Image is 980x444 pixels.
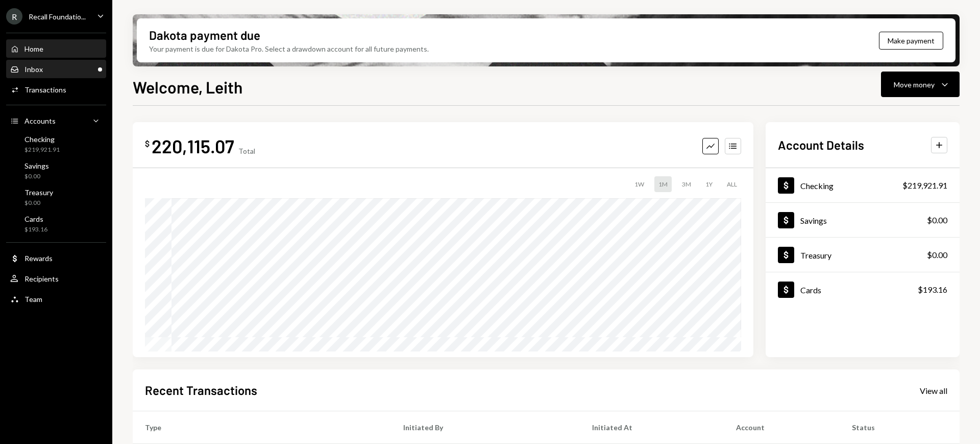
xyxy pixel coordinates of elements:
th: Type [133,411,391,444]
a: Transactions [6,80,106,99]
div: Checking [800,181,834,191]
div: Dakota payment due [149,27,260,43]
div: $0.00 [24,199,53,207]
a: Cards$193.16 [6,212,106,236]
div: $193.16 [918,284,947,296]
a: Treasury$0.00 [766,238,960,272]
div: $0.00 [24,172,49,181]
div: 1W [630,176,648,192]
div: Recipients [24,274,59,283]
div: $219,921.91 [902,179,947,192]
div: 220,115.07 [152,134,234,157]
div: $0.00 [927,249,947,261]
div: $193.16 [24,225,47,234]
a: Home [6,39,106,58]
div: View all [920,386,947,396]
div: R [6,8,22,25]
a: Cards$193.16 [766,272,960,307]
div: Team [24,295,42,303]
button: Move money [881,72,960,97]
div: Checking [24,135,60,144]
a: View all [920,385,947,396]
div: Total [238,147,255,155]
div: Rewards [24,254,53,263]
h2: Recent Transactions [145,382,257,399]
div: Transactions [24,85,66,94]
div: Cards [24,215,47,223]
th: Initiated At [580,411,724,444]
div: Recall Foundatio... [29,12,86,21]
div: Home [24,44,43,53]
a: Checking$219,921.91 [6,132,106,156]
a: Rewards [6,249,106,267]
a: Team [6,290,106,308]
a: Recipients [6,269,106,288]
div: 1M [654,176,672,192]
div: $219,921.91 [24,146,60,154]
div: Savings [800,216,827,225]
a: Savings$0.00 [766,203,960,237]
div: Cards [800,285,821,295]
h2: Account Details [778,136,864,153]
th: Initiated By [391,411,580,444]
div: $ [145,138,150,149]
div: ALL [723,176,741,192]
div: Treasury [24,188,53,197]
a: Accounts [6,111,106,130]
div: Your payment is due for Dakota Pro. Select a drawdown account for all future payments. [149,43,429,54]
h1: Welcome, Leith [133,77,242,97]
th: Status [840,411,960,444]
div: Inbox [24,65,43,74]
div: Accounts [24,116,56,125]
div: Treasury [800,250,831,260]
button: Make payment [879,32,943,50]
div: Move money [894,79,935,90]
th: Account [724,411,840,444]
a: Treasury$0.00 [6,185,106,209]
a: Savings$0.00 [6,158,106,183]
div: 1Y [701,176,717,192]
div: 3M [678,176,695,192]
a: Checking$219,921.91 [766,168,960,202]
div: $0.00 [927,214,947,226]
a: Inbox [6,60,106,78]
div: Savings [24,161,49,170]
